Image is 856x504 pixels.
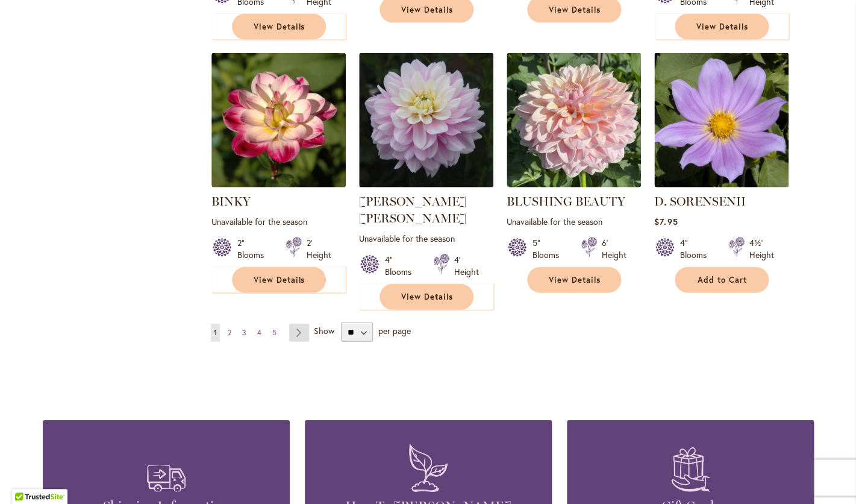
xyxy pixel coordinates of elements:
a: D. SORENSENII [654,194,746,209]
a: BINKY [211,194,251,209]
p: Unavailable for the season [507,216,641,227]
span: $7.95 [654,216,678,227]
span: View Details [401,5,453,15]
a: 4 [254,324,264,342]
span: View Details [549,5,601,15]
span: 1 [214,328,217,337]
p: Unavailable for the season [359,233,493,244]
a: 2 [225,324,234,342]
span: View Details [696,22,748,32]
a: View Details [527,267,621,293]
img: BINKY [211,53,346,187]
span: View Details [254,275,305,285]
span: 3 [242,328,246,337]
a: 3 [239,324,249,342]
img: BLUSHING BEAUTY [507,53,641,187]
iframe: Launch Accessibility Center [9,461,43,495]
span: 5 [272,328,276,337]
div: 2' Height [307,237,331,261]
a: View Details [232,267,326,293]
span: View Details [549,275,601,285]
span: per page [378,326,411,337]
a: BLUSHING BEAUTY [507,178,641,190]
a: [PERSON_NAME] [PERSON_NAME] [359,194,466,225]
button: Add to Cart [675,267,769,293]
div: 4" Blooms [680,237,714,261]
a: CHARLOTTE MAE [359,178,493,190]
span: Add to Cart [698,275,747,285]
a: D. SORENSENII [654,178,789,190]
div: 2" Blooms [237,237,271,261]
img: CHARLOTTE MAE [359,53,493,187]
a: BLUSHING BEAUTY [507,194,625,209]
span: 4 [257,328,261,337]
div: 5" Blooms [533,237,566,261]
a: 5 [269,324,280,342]
a: BINKY [211,178,346,190]
p: Unavailable for the season [211,216,346,227]
span: 2 [228,328,231,337]
a: View Details [675,14,769,40]
div: 4" Blooms [385,254,419,278]
span: View Details [401,292,453,302]
span: View Details [254,22,305,32]
a: View Details [380,284,473,310]
span: Show [314,326,334,337]
div: 4½' Height [749,237,774,261]
div: 4' Height [454,254,479,278]
a: View Details [232,14,326,40]
div: 6' Height [602,237,626,261]
img: D. SORENSENII [654,53,789,187]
